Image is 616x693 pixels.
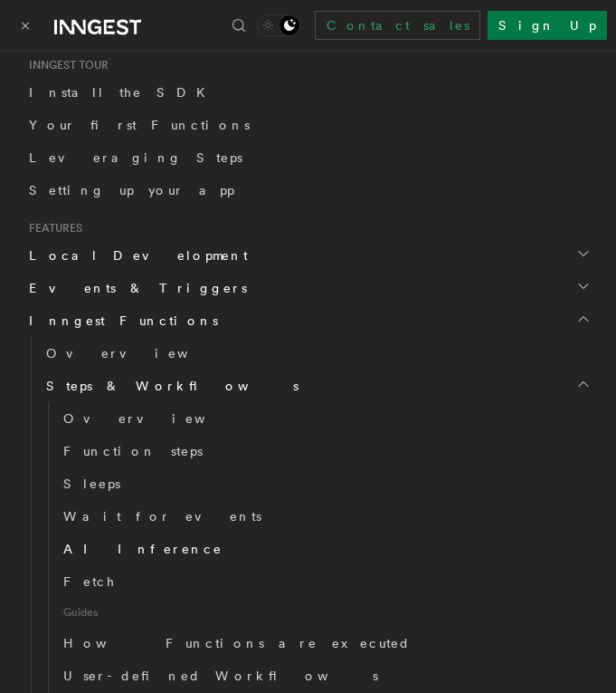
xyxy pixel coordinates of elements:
[29,118,250,132] span: Your first Functions
[22,58,109,72] span: Inngest tour
[63,411,250,426] span: Overview
[315,11,480,40] a: Contact sales
[39,337,594,370] a: Overview
[22,312,218,330] span: Inngest Functions
[63,636,411,650] span: How Functions are executed
[63,476,120,491] span: Sleeps
[22,272,594,304] button: Events & Triggers
[39,370,594,402] button: Steps & Workflows
[29,85,216,100] span: Install the SDK
[63,574,116,589] span: Fetch
[228,14,250,36] button: Find something...
[257,14,300,36] button: Toggle dark mode
[56,533,594,565] a: AI Inference
[56,627,594,659] a: How Functions are executed
[22,304,594,337] button: Inngest Functions
[22,279,247,297] span: Events & Triggers
[14,14,36,36] button: Toggle navigation
[56,659,594,692] a: User-defined Workflows
[29,183,234,197] span: Setting up your app
[22,109,594,141] a: Your first Functions
[39,377,299,395] span: Steps & Workflows
[22,141,594,174] a: Leveraging Steps
[56,467,594,500] a: Sleeps
[46,346,232,361] span: Overview
[22,239,594,272] button: Local Development
[22,76,594,109] a: Install the SDK
[56,598,594,627] span: Guides
[56,435,594,467] a: Function steps
[56,402,594,435] a: Overview
[56,500,594,533] a: Wait for events
[488,11,607,40] a: Sign Up
[22,174,594,207] a: Setting up your app
[63,669,378,683] span: User-defined Workflows
[63,444,203,458] span: Function steps
[22,246,248,265] span: Local Development
[63,509,261,524] span: Wait for events
[63,542,223,556] span: AI Inference
[29,150,242,165] span: Leveraging Steps
[22,221,82,236] span: Features
[56,565,594,598] a: Fetch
